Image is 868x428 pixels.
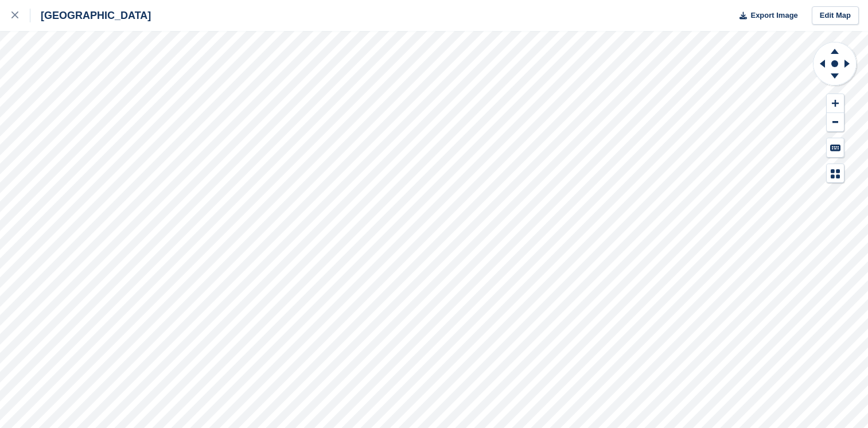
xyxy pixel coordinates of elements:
[827,94,844,113] button: Zoom In
[827,138,844,157] button: Keyboard Shortcuts
[827,113,844,132] button: Zoom Out
[30,9,151,22] div: [GEOGRAPHIC_DATA]
[827,164,844,183] button: Map Legend
[733,6,798,25] button: Export Image
[750,10,797,21] span: Export Image
[812,6,859,25] a: Edit Map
